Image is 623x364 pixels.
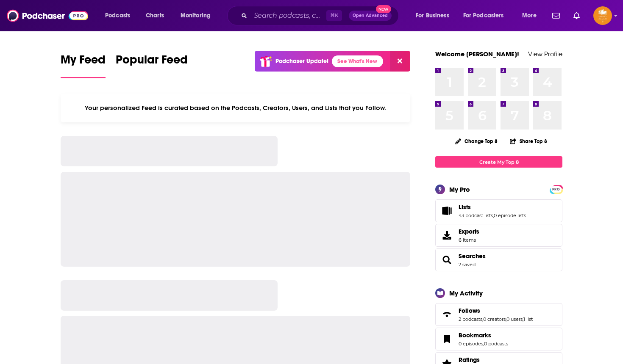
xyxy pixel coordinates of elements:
a: Lists [459,203,526,211]
span: , [483,341,484,347]
div: Your personalized Feed is curated based on the Podcasts, Creators, Users, and Lists that you Follow. [61,94,410,122]
span: Monitoring [181,10,211,22]
span: , [506,316,506,322]
a: Popular Feed [116,52,188,78]
a: Bookmarks [438,333,455,345]
a: 1 list [523,316,533,322]
a: 2 podcasts [459,316,482,322]
span: Follows [435,303,562,326]
button: open menu [175,9,222,22]
span: New [376,5,391,13]
a: 43 podcast lists [459,212,493,218]
a: Lists [438,205,455,217]
span: Podcasts [105,10,130,22]
div: My Pro [449,185,470,193]
span: PRO [551,186,561,193]
span: More [522,10,537,22]
a: Show notifications dropdown [570,8,583,23]
a: 0 episodes [459,341,483,347]
a: PRO [551,186,561,192]
a: Follows [438,309,455,320]
span: Exports [438,229,455,241]
div: My Activity [449,289,483,297]
a: Searches [459,252,486,260]
a: Welcome [PERSON_NAME]! [435,50,519,58]
a: 0 creators [483,316,506,322]
a: Create My Top 8 [435,156,562,168]
a: My Feed [61,52,106,78]
span: Bookmarks [459,331,491,339]
a: 0 users [506,316,523,322]
a: Exports [435,224,562,247]
span: My Feed [61,52,106,72]
button: open menu [516,9,547,22]
a: Charts [140,9,169,22]
a: Follows [459,307,533,314]
img: User Profile [593,6,612,25]
span: Popular Feed [116,52,188,72]
span: Ratings [459,356,480,364]
button: Open AdvancedNew [349,11,392,21]
span: Open Advanced [353,14,388,18]
a: View Profile [528,50,562,58]
span: Follows [459,307,480,314]
div: Search podcasts, credits, & more... [235,6,407,25]
span: Charts [146,10,164,22]
span: Lists [459,203,471,211]
button: open menu [410,9,460,22]
button: Share Top 8 [509,133,548,149]
a: 0 podcasts [484,341,508,347]
span: Exports [459,228,479,235]
span: Bookmarks [435,328,562,350]
span: , [482,316,483,322]
button: Change Top 8 [450,136,503,146]
span: For Business [416,10,449,22]
a: See What's New [332,55,383,67]
span: 6 items [459,237,479,243]
span: , [493,212,494,218]
button: Show profile menu [593,6,612,25]
img: Podchaser - Follow, Share and Rate Podcasts [7,8,88,24]
button: open menu [458,9,516,22]
a: Show notifications dropdown [549,8,563,23]
p: Podchaser Update! [275,58,328,65]
span: Logged in as ShreveWilliams [593,6,612,25]
span: ⌘ K [326,10,342,21]
a: Searches [438,254,455,266]
a: 2 saved [459,262,476,267]
input: Search podcasts, credits, & more... [250,9,326,22]
a: Ratings [459,356,508,364]
a: Bookmarks [459,331,508,339]
a: 0 episode lists [494,212,526,218]
span: For Podcasters [463,10,504,22]
span: , [523,316,523,322]
span: Lists [435,199,562,222]
button: open menu [99,9,141,22]
span: Searches [435,248,562,271]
